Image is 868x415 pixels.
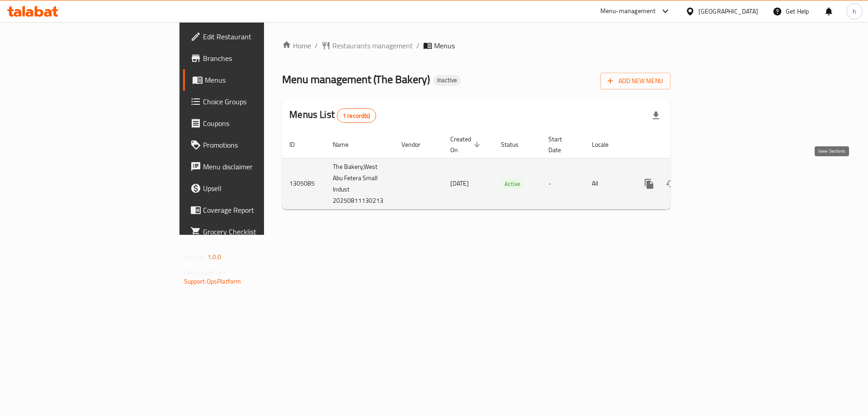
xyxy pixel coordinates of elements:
li: / [416,40,420,51]
span: Vendor [401,139,432,150]
div: Inactive [434,75,461,86]
span: h [853,6,856,16]
a: Menus [183,69,325,91]
span: 1.0.0 [208,251,222,263]
td: The Bakery,West Abu Fetera Small Indust 20250811130213 [325,158,394,209]
span: 1 record(s) [337,112,376,120]
a: Grocery Checklist [183,221,325,242]
div: [GEOGRAPHIC_DATA] [698,6,758,16]
div: Total records count [337,108,376,123]
a: Support.OpsPlatform [184,275,241,287]
span: Menu disclaimer [203,161,317,172]
span: Upsell [203,183,317,194]
span: Menu management ( The Bakery ) [282,69,430,89]
span: Active [501,179,524,189]
span: Version: [184,251,206,263]
nav: breadcrumb [282,40,670,51]
span: Edit Restaurant [203,31,317,42]
span: Choice Groups [203,96,317,107]
span: Grocery Checklist [203,226,317,237]
button: Add New Menu [600,73,670,89]
a: Coverage Report [183,199,325,221]
a: Edit Restaurant [183,26,325,47]
span: Get support on: [184,266,226,278]
td: All [585,158,631,209]
h2: Menus List [289,108,376,123]
a: Menu disclaimer [183,156,325,177]
span: Name [333,139,360,150]
div: Export file [645,105,667,126]
span: Coverage Report [203,205,317,215]
a: Upsell [183,177,325,199]
span: Add New Menu [608,75,663,87]
span: Menus [434,40,455,51]
button: more [638,173,660,195]
span: Created On [450,134,483,155]
div: Menu-management [600,6,656,17]
span: [DATE] [450,177,469,189]
a: Branches [183,47,325,69]
span: Coupons [203,118,317,129]
table: enhanced table [282,131,732,210]
span: Inactive [434,76,461,84]
span: Status [501,139,530,150]
button: Change Status [660,173,682,195]
a: Restaurants management [321,40,413,51]
span: Promotions [203,140,317,150]
span: Menus [205,75,317,85]
a: Promotions [183,134,325,156]
span: Locale [592,139,620,150]
span: ID [289,139,307,150]
span: Branches [203,53,317,64]
a: Choice Groups [183,91,325,112]
span: Restaurants management [332,40,413,51]
th: Actions [631,131,732,159]
a: Coupons [183,112,325,134]
td: - [541,158,585,209]
span: Start Date [548,134,574,155]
